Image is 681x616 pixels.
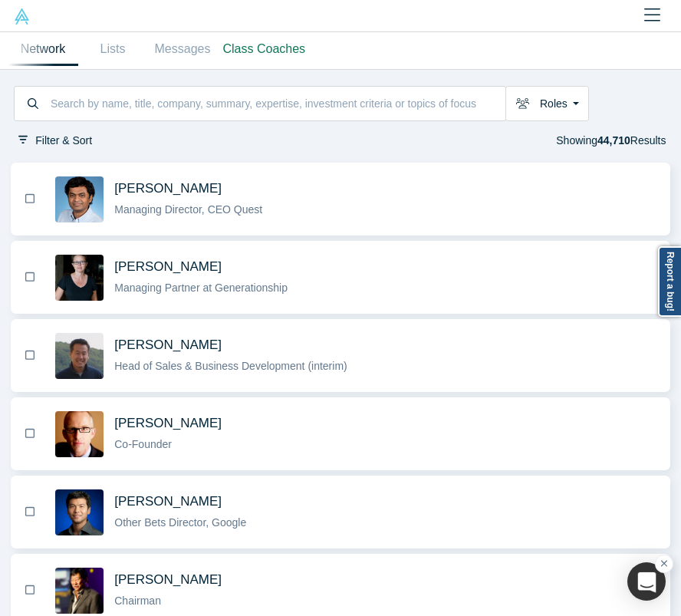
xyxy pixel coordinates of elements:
[21,425,39,443] button: Bookmark
[15,242,666,312] button: Bookmark[PERSON_NAME]Managing Partner at Generationship
[49,88,505,119] input: Search by name, title, company, summary, expertise, investment criteria or topics of focus
[597,134,630,147] strong: 44,710
[114,516,246,529] span: Other Bets Director, Google
[114,415,222,431] span: [PERSON_NAME]
[114,438,172,450] span: Co-Founder
[55,489,104,535] img: Steven Kan's Profile Image
[55,255,104,301] img: Rachel Chalmers's Profile Image
[55,176,104,222] img: Gnani Palanikumar's Profile Image
[114,180,222,196] span: [PERSON_NAME]
[218,32,311,66] a: Class Coaches
[148,32,218,66] a: Messages
[11,398,670,469] button: BookmarkRobert Winder's Profile Image[PERSON_NAME]Co-Founder
[15,164,666,234] button: Bookmark[PERSON_NAME]Managing Director, CEO Quest
[21,581,39,599] button: Bookmark
[114,203,262,216] span: Managing Director, CEO Quest
[14,8,30,25] img: Alchemist Vault Logo
[114,360,347,372] span: Head of Sales & Business Development (interim)
[11,163,670,235] button: BookmarkGnani Palanikumar's Profile Image[PERSON_NAME]Managing Director, CEO Quest
[114,572,222,588] span: [PERSON_NAME]
[55,411,104,457] img: Robert Winder's Profile Image
[15,477,666,547] button: Bookmark[PERSON_NAME]Other Bets Director, Google
[8,32,78,66] a: Network
[114,595,161,607] span: Chairman
[55,568,104,614] img: Timothy Chou's Profile Image
[15,321,666,390] button: Bookmark[PERSON_NAME]Head of Sales & Business Development (interim)
[55,333,104,379] img: Michael Chang's Profile Image
[21,347,39,364] button: Bookmark
[11,320,670,391] button: BookmarkMichael Chang's Profile Image[PERSON_NAME]Head of Sales & Business Development (interim)
[11,476,670,548] button: BookmarkSteven Kan's Profile Image[PERSON_NAME]Other Bets Director, Google
[21,190,39,208] button: Bookmark
[11,242,670,313] button: BookmarkRachel Chalmers's Profile Image[PERSON_NAME]Managing Partner at Generationship
[21,503,39,521] button: Bookmark
[114,259,222,275] span: [PERSON_NAME]
[114,282,288,294] span: Managing Partner at Generationship
[21,268,39,286] button: Bookmark
[14,132,97,150] button: Filter & Sort
[505,86,589,121] button: Roles
[15,399,666,469] button: Bookmark[PERSON_NAME]Co-Founder
[114,337,222,353] span: [PERSON_NAME]
[35,134,92,147] span: Filter & Sort
[658,246,681,317] a: Report a bug!
[556,134,666,147] span: Showing Results
[78,32,148,66] a: Lists
[114,493,222,509] span: [PERSON_NAME]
